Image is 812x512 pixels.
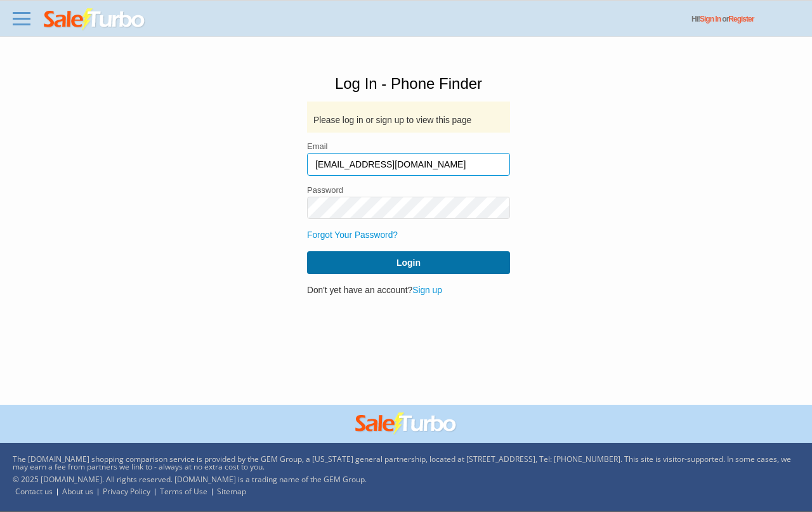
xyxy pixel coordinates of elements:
a: Sign In [700,15,721,23]
a: Forgot Your Password? [307,230,398,240]
a: Sign up [412,286,442,295]
a: About us [62,486,93,497]
img: saleturbo.com [355,412,457,435]
button: Login [307,251,510,274]
a: Sitemap [217,486,246,497]
p: Don't yet have an account? [307,284,510,296]
span: Hi! [691,15,700,23]
label: Email [307,142,510,150]
p: Please log in or sign up to view this page [313,114,504,126]
a: Privacy Policy [103,486,150,497]
span: or [722,15,754,23]
img: saleturbo.com - Online Deals and Discount Coupons [44,8,146,31]
a: Register [728,15,754,23]
a: Contact us [15,486,53,497]
h1: Log In - Phone Finder [307,76,510,91]
label: Password [307,186,510,194]
p: © 2025 [DOMAIN_NAME]. All rights reserved. [DOMAIN_NAME] is a trading name of the GEM Group. [13,476,793,483]
a: Terms of Use [160,486,207,497]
